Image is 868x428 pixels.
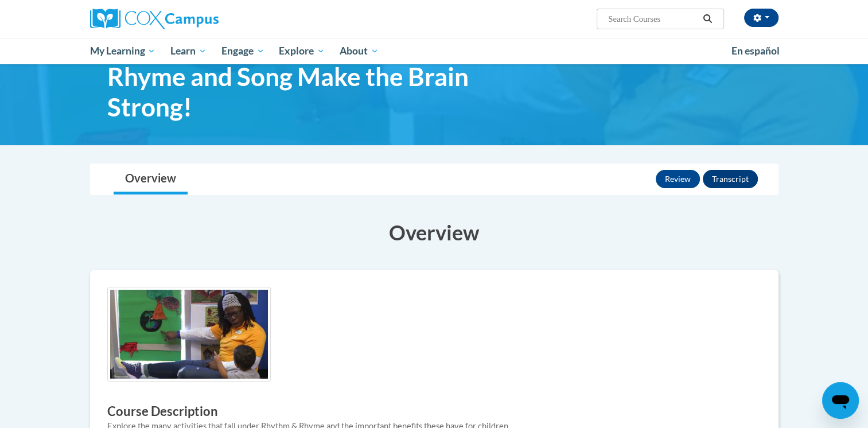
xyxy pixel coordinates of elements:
[107,61,503,122] span: Rhyme and Song Make the Brain Strong!
[163,38,214,64] a: Learn
[90,9,308,29] a: Cox Campus
[170,44,207,58] span: Learn
[332,38,386,64] a: About
[83,38,164,64] a: My Learning
[73,38,796,64] div: Main menu
[822,382,859,419] iframe: Button to launch messaging window
[221,44,264,58] span: Engage
[607,12,699,26] input: Search Courses
[699,12,716,26] button: Search
[279,44,325,58] span: Explore
[90,9,219,29] img: Cox Campus
[340,44,379,58] span: About
[271,38,332,64] a: Explore
[114,164,188,194] a: Overview
[107,287,271,382] img: Course logo image
[656,170,700,188] button: Review
[731,45,780,57] span: En español
[724,39,787,63] a: En español
[214,38,272,64] a: Engage
[107,403,761,421] h3: Course Description
[89,44,155,58] span: My Learning
[744,9,779,27] button: Account Settings
[703,170,758,188] button: Transcript
[90,218,779,247] h3: Overview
